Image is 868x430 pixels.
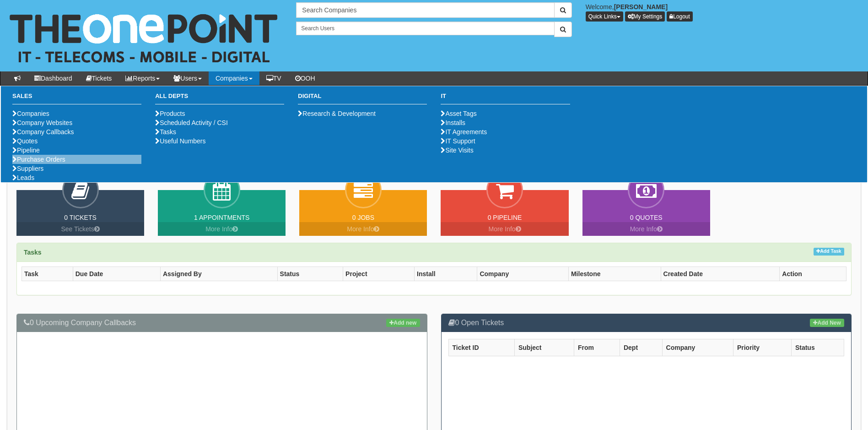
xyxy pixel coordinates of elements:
[441,128,487,136] a: IT Agreements
[12,119,72,126] a: Company Websites
[22,267,73,281] th: Task
[158,222,286,236] a: More Info
[73,267,160,281] th: Due Date
[477,267,569,281] th: Company
[298,93,427,104] h3: Digital
[24,319,420,327] h3: 0 Upcoming Company Callbacks
[64,214,97,221] a: 0 Tickets
[296,22,554,35] input: Search Users
[24,249,42,256] strong: Tasks
[441,110,476,117] a: Asset Tags
[733,339,791,356] th: Priority
[160,267,277,281] th: Assigned By
[277,267,343,281] th: Status
[155,119,228,126] a: Scheduled Activity / CSI
[298,110,376,117] a: Research & Development
[586,11,623,22] button: Quick Links
[780,267,846,281] th: Action
[582,222,710,236] a: More Info
[662,339,733,356] th: Company
[79,71,119,85] a: Tickets
[12,174,34,181] a: Leads
[16,222,144,236] a: See Tickets
[488,214,522,221] a: 0 Pipeline
[579,2,868,22] div: Welcome,
[209,71,259,85] a: Companies
[625,11,665,22] a: My Settings
[155,93,284,104] h3: All Depts
[119,71,167,85] a: Reports
[155,137,205,145] a: Useful Numbers
[514,339,574,356] th: Subject
[415,267,477,281] th: Install
[441,119,465,126] a: Installs
[667,11,693,22] a: Logout
[630,214,663,221] a: 0 Quotes
[12,110,49,117] a: Companies
[441,147,473,154] a: Site Visits
[791,339,844,356] th: Status
[167,71,209,85] a: Users
[155,110,185,117] a: Products
[288,71,322,85] a: OOH
[296,2,554,18] input: Search Companies
[441,137,475,145] a: IT Support
[574,339,620,356] th: From
[155,128,176,136] a: Tasks
[12,156,65,163] a: Purchase Orders
[299,222,427,236] a: More Info
[12,128,74,136] a: Company Callbacks
[614,3,668,11] b: [PERSON_NAME]
[12,93,141,104] h3: Sales
[27,71,79,85] a: Dashboard
[343,267,415,281] th: Project
[194,214,249,221] a: 1 Appointments
[12,147,40,154] a: Pipeline
[810,319,844,327] a: Add New
[661,267,780,281] th: Created Date
[441,222,568,236] a: More Info
[814,248,844,256] a: Add Task
[352,214,374,221] a: 0 Jobs
[448,339,514,356] th: Ticket ID
[12,137,38,145] a: Quotes
[386,319,420,327] a: Add new
[568,267,661,281] th: Milestone
[441,93,570,104] h3: IT
[12,165,43,172] a: Suppliers
[448,319,845,327] h3: 0 Open Tickets
[259,71,288,85] a: TV
[620,339,662,356] th: Dept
